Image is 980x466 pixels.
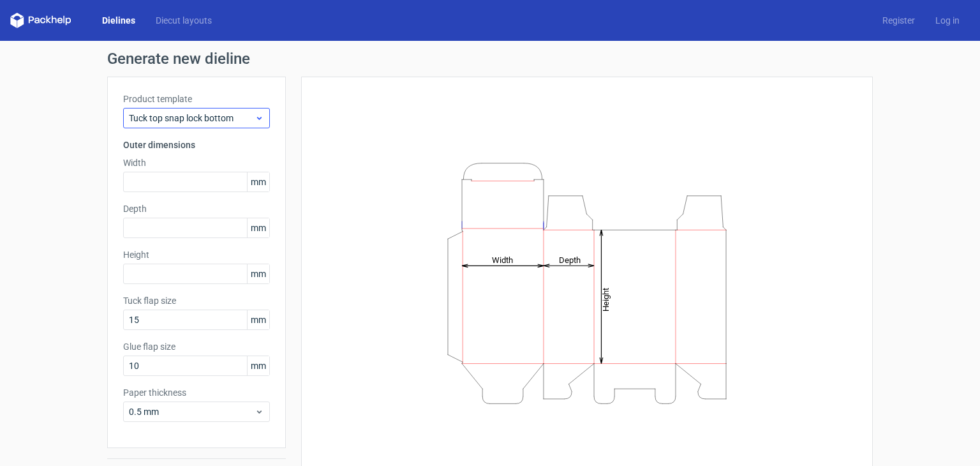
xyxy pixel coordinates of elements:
[601,287,611,311] tspan: Height
[247,172,269,192] span: mm
[247,218,269,237] span: mm
[925,14,970,27] a: Log in
[492,255,513,264] tspan: Width
[872,14,925,27] a: Register
[123,139,270,151] h3: Outer dimensions
[123,248,270,261] label: Height
[247,264,269,283] span: mm
[123,294,270,307] label: Tuck flap size
[107,51,873,66] h1: Generate new dieline
[129,405,255,418] span: 0.5 mm
[145,14,222,27] a: Diecut layouts
[123,202,270,215] label: Depth
[247,310,269,329] span: mm
[559,255,581,264] tspan: Depth
[123,340,270,353] label: Glue flap size
[129,112,255,124] span: Tuck top snap lock bottom
[247,356,269,375] span: mm
[92,14,145,27] a: Dielines
[123,386,270,399] label: Paper thickness
[123,93,270,105] label: Product template
[123,156,270,169] label: Width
